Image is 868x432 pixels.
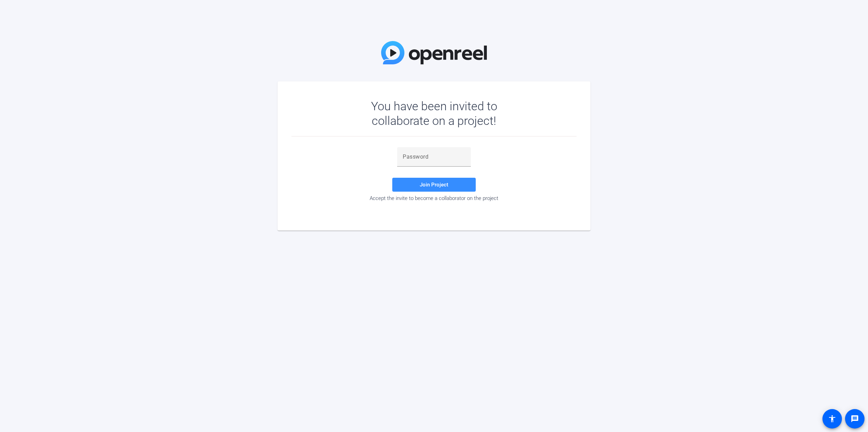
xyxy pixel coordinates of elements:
div: Accept the invite to become a collaborator on the project [291,195,577,201]
img: OpenReel Logo [381,41,487,64]
input: Password [403,153,465,161]
mat-icon: accessibility [828,415,836,423]
span: Join Project [420,182,448,188]
div: You have been invited to collaborate on a project! [351,99,517,128]
mat-icon: message [851,415,859,423]
button: Join Project [392,178,476,192]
